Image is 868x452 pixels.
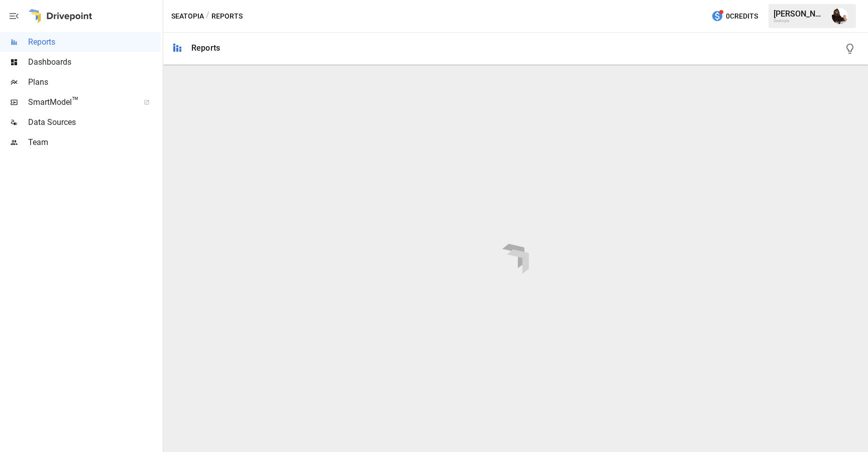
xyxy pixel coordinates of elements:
span: SmartModel [28,96,133,108]
div: Reports [191,43,220,53]
span: Dashboards [28,56,161,68]
span: Reports [28,36,161,48]
div: / [206,10,209,23]
span: Data Sources [28,116,161,128]
img: Ryan Dranginis [832,8,848,24]
span: ™ [72,95,79,107]
button: Seatopia [171,10,204,23]
div: Seatopia [774,19,826,23]
span: Team [28,136,161,148]
div: [PERSON_NAME] [774,9,826,19]
img: drivepoint-animation.ef608ccb.svg [502,244,528,274]
span: Plans [28,76,161,88]
span: 0 Credits [726,10,758,23]
button: Ryan Dranginis [826,2,854,30]
button: 0Credits [707,7,762,26]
